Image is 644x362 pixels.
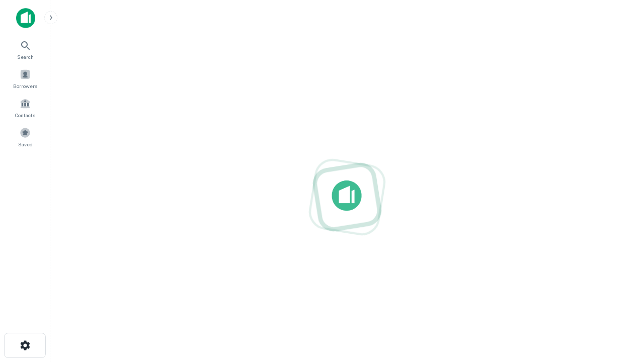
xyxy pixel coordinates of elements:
span: Borrowers [13,82,37,90]
iframe: Chat Widget [594,249,644,298]
a: Saved [3,123,47,150]
span: Contacts [15,111,35,119]
img: capitalize-icon.png [16,8,35,28]
a: Contacts [3,94,47,121]
span: Search [17,53,34,61]
a: Borrowers [3,65,47,92]
a: Search [3,36,47,63]
span: Saved [18,140,33,148]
